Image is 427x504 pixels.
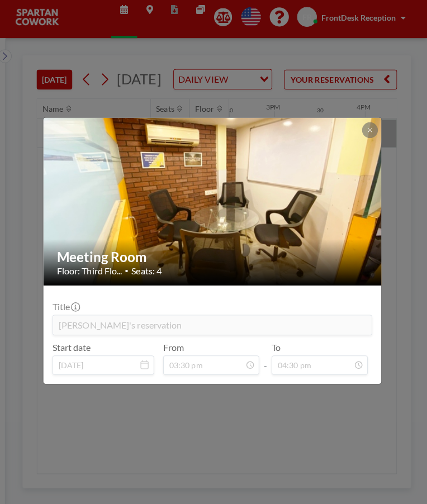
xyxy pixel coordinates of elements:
label: To [272,343,281,354]
span: Floor: Third Flo... [60,267,124,278]
label: Start date [55,343,93,354]
span: Seats: 4 [134,267,163,278]
span: - [264,346,268,371]
span: • [127,268,131,276]
input: (No title) [56,316,371,335]
label: Title [55,302,82,313]
h2: Meeting Room [60,250,368,267]
img: 537.jpg [46,78,382,329]
label: From [165,343,186,354]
